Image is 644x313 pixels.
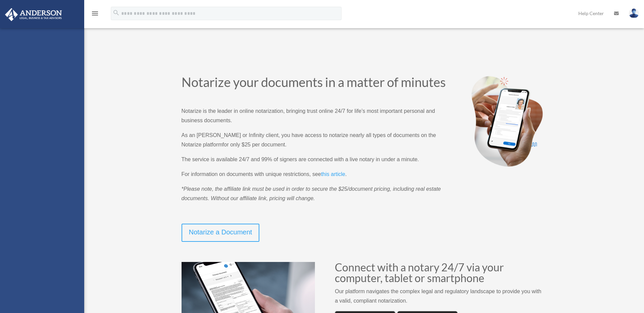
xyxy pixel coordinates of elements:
span: *Please note, the affiliate link must be used in order to secure the $25/document pricing, includ... [182,186,441,201]
a: Notarize a Document [182,224,260,242]
a: menu [91,12,99,17]
span: The service is available 24/7 and 99% of signers are connected with a live notary in under a minute. [182,156,419,162]
img: Anderson Advisors Platinum Portal [3,8,64,21]
span: for only $25 per document. [222,142,286,147]
i: search [112,9,120,16]
img: User Pic [629,8,639,18]
span: Notarize is the leader in online notarization, bringing trust online 24/7 for life’s most importa... [182,108,435,123]
h1: Notarize your documents in a matter of minutes [182,76,449,92]
span: this article [321,171,345,177]
span: . [345,171,347,177]
p: Our platform navigates the complex legal and regulatory landscape to provide you with a valid, co... [335,287,545,311]
a: this article [321,171,345,180]
span: For information on documents with unique restrictions, see [182,171,321,177]
i: menu [91,9,99,17]
img: Notarize-hero [469,76,545,167]
h2: Connect with a notary 24/7 via your computer, tablet or smartphone [335,262,545,287]
span: As an [PERSON_NAME] or Infinity client, you have access to notarize nearly all types of documents... [182,132,436,147]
